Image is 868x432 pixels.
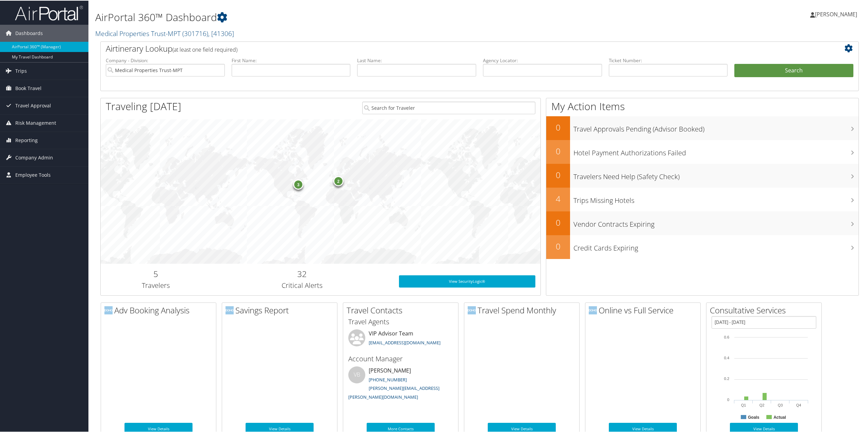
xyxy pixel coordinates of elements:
[727,397,729,401] tspan: 0
[208,28,234,37] span: , [ 41306 ]
[369,339,440,345] a: [EMAIL_ADDRESS][DOMAIN_NAME]
[589,306,597,314] img: domo-logo.png
[106,267,205,279] h2: 5
[546,163,858,187] a: 0Travelers Need Help (Safety Check)
[546,240,570,252] h2: 0
[573,215,858,228] h3: Vendor Contracts Expiring
[106,280,205,290] h3: Travelers
[546,139,858,163] a: 0Hotel Payment Authorizations Failed
[546,192,570,204] h2: 4
[468,304,579,315] h2: Travel Spend Monthly
[172,45,237,53] span: (at least one field required)
[546,235,858,258] a: 0Credit Cards Expiring
[546,145,570,156] h2: 0
[724,334,729,339] tspan: 0.6
[15,166,51,183] span: Employee Tools
[724,355,729,359] tspan: 0.4
[734,63,853,77] button: Search
[348,366,365,383] div: VB
[15,24,43,41] span: Dashboards
[748,414,759,419] text: Goals
[362,101,535,114] input: Search for Traveler
[345,366,456,402] li: [PERSON_NAME]
[546,169,570,180] h2: 0
[15,62,27,79] span: Trips
[546,116,858,139] a: 0Travel Approvals Pending (Advisor Booked)
[710,304,821,315] h2: Consultative Services
[546,211,858,235] a: 0Vendor Contracts Expiring
[573,168,858,181] h3: Travelers Need Help (Safety Check)
[357,56,476,63] label: Last Name:
[815,10,857,17] span: [PERSON_NAME]
[573,239,858,252] h3: Credit Cards Expiring
[15,4,83,20] img: airportal-logo.png
[232,56,351,63] label: First Name:
[741,402,746,407] text: Q1
[546,187,858,211] a: 4Trips Missing Hotels
[15,114,56,131] span: Risk Management
[104,304,216,315] h2: Adv Booking Analysis
[348,316,453,326] h3: Travel Agents
[778,402,783,407] text: Q3
[216,267,389,279] h2: 32
[347,304,458,315] h2: Travel Contacts
[226,304,337,315] h2: Savings Report
[573,120,858,133] h3: Travel Approvals Pending (Advisor Booked)
[399,275,535,287] a: View SecurityLogic®
[348,353,453,363] h3: Account Manager
[15,79,41,96] span: Book Travel
[106,56,225,63] label: Company - Division:
[15,149,53,166] span: Company Admin
[589,304,700,315] h2: Online vs Full Service
[369,376,407,382] a: [PHONE_NUMBER]
[15,97,51,114] span: Travel Approval
[573,144,858,157] h3: Hotel Payment Authorizations Failed
[293,178,303,189] div: 3
[609,56,728,63] label: Ticket Number:
[468,306,476,314] img: domo-logo.png
[483,56,602,63] label: Agency Locator:
[182,28,208,37] span: ( 301716 )
[345,329,456,351] li: VIP Advisor Team
[348,384,439,399] a: [PERSON_NAME][EMAIL_ADDRESS][PERSON_NAME][DOMAIN_NAME]
[573,192,858,205] h3: Trips Missing Hotels
[333,175,344,186] div: 2
[106,42,790,54] h2: Airtinerary Lookup
[810,3,864,24] a: [PERSON_NAME]
[773,414,786,419] text: Actual
[546,121,570,133] h2: 0
[759,402,765,407] text: Q2
[226,306,234,314] img: domo-logo.png
[104,306,113,314] img: domo-logo.png
[106,99,181,113] h1: Traveling [DATE]
[216,280,389,290] h3: Critical Alerts
[15,131,38,148] span: Reporting
[546,99,858,113] h1: My Action Items
[95,28,234,37] a: Medical Properties Trust-MPT
[546,216,570,228] h2: 0
[724,376,729,380] tspan: 0.2
[796,402,801,407] text: Q4
[95,10,608,24] h1: AirPortal 360™ Dashboard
